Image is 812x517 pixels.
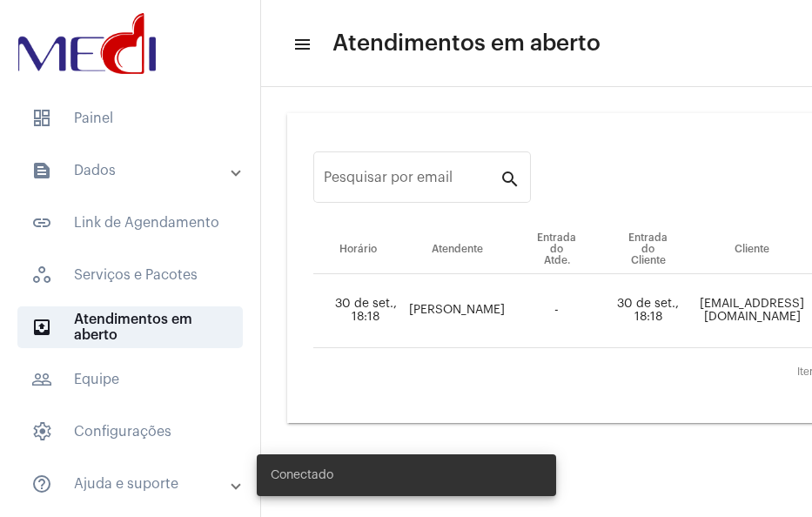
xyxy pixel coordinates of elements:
th: Entrada do Cliente [602,225,694,274]
td: - [511,274,602,348]
span: Painel [17,97,243,139]
th: Entrada do Atde. [511,225,602,274]
td: 30 de set., 18:18 [313,274,403,348]
th: Horário [313,225,403,274]
td: 30 de set., 18:18 [602,274,694,348]
mat-icon: sidenav icon [292,34,310,55]
td: [EMAIL_ADDRESS][DOMAIN_NAME] [694,274,810,348]
span: Configurações [17,411,243,453]
span: sidenav icon [31,421,52,442]
mat-panel-title: Dados [31,160,232,181]
span: Atendimentos em aberto [17,306,243,348]
span: Equipe [17,359,243,400]
mat-panel-title: Ajuda e suporte [31,473,232,494]
td: [PERSON_NAME] [403,274,511,348]
span: sidenav icon [31,108,52,129]
th: Atendente [403,225,511,274]
span: Link de Agendamento [17,202,243,244]
mat-icon: sidenav icon [31,160,52,181]
span: Serviços e Pacotes [17,254,243,296]
mat-icon: sidenav icon [31,473,52,494]
input: Pesquisar por email [324,173,500,189]
mat-expansion-panel-header: sidenav iconAjuda e suporte [10,463,260,505]
mat-icon: search [500,168,520,189]
mat-icon: sidenav icon [31,317,52,338]
th: Cliente [694,225,810,274]
mat-icon: sidenav icon [31,212,52,233]
img: d3a1b5fa-500b-b90f-5a1c-719c20e9830b.png [14,9,160,78]
span: Atendimentos em aberto [332,30,601,57]
span: Conectado [271,467,333,484]
mat-expansion-panel-header: sidenav iconDados [10,150,260,191]
span: sidenav icon [31,265,52,285]
mat-icon: sidenav icon [31,369,52,390]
